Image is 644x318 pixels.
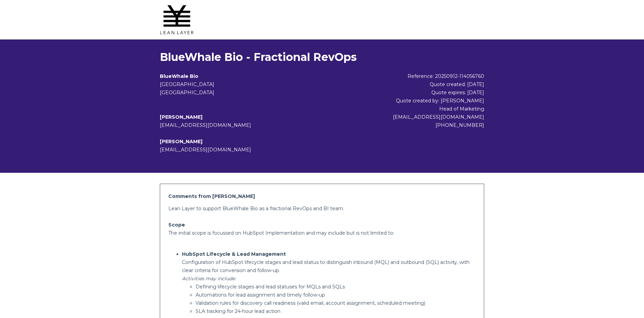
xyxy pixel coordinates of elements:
p: Configuration of HubSpot lifecycle stages and lead status to distinguish inbound (MQL) and outbou... [182,258,476,274]
strong: Scope [168,222,185,228]
p: Defining lifecycle stages and lead statuses for MQLs and SQLs [196,283,476,291]
p: Lean Layer to support BlueWhale Bio as a fractional RevOps and BI team. [168,204,476,213]
em: Activities may include: [182,275,236,282]
div: Reference: 20250912-114056760 [338,72,485,80]
span: Quote created by: [PERSON_NAME] Head of Marketing [EMAIL_ADDRESS][DOMAIN_NAME] [PHONE_NUMBER] [393,98,484,128]
p: SLA tracking for 24-hour lead action [196,307,476,315]
p: The initial scope is focussed on HubSpot Implementation and may include but is not limited to: [168,229,476,237]
h2: Comments from [PERSON_NAME] [168,192,476,200]
b: BlueWhale Bio [160,73,198,79]
p: Automations for lead assignment and timely follow-up [196,291,476,299]
h1: BlueWhale Bio - Fractional RevOps [160,50,485,64]
span: [EMAIL_ADDRESS][DOMAIN_NAME] [160,122,251,128]
div: Quote created: [DATE] [338,80,485,88]
b: [PERSON_NAME] [160,114,202,120]
strong: HubSpot Lifecycle & Lead Management [182,251,286,257]
div: Quote expires: [DATE] [338,88,485,97]
p: Validation rules for discovery call readiness (valid email, account assignment, scheduled meeting) [196,299,476,307]
address: [GEOGRAPHIC_DATA] [GEOGRAPHIC_DATA] [160,80,338,97]
b: [PERSON_NAME] [160,138,202,145]
span: [EMAIL_ADDRESS][DOMAIN_NAME] [160,147,251,153]
img: Lean Layer [160,3,194,37]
